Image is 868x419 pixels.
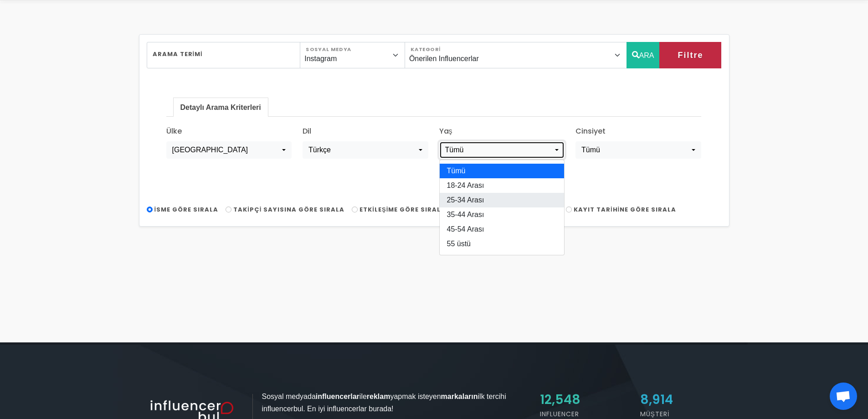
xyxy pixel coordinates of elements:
div: Tümü [445,145,553,155]
span: 25-34 Arası [447,195,484,206]
span: İsme Göre Sırala [154,205,219,214]
span: 18-24 Arası [447,180,484,191]
div: [GEOGRAPHIC_DATA] [172,145,280,155]
h5: Müşteri [640,409,729,419]
span: 45-54 Arası [447,224,484,235]
span: Kayıt Tarihine Göre Sırala [574,205,676,214]
label: Yaş [439,126,452,137]
span: 12,548 [540,391,580,409]
div: Tümü [581,145,689,155]
input: Takipçi Sayısına Göre Sırala [226,207,231,212]
a: Açık sohbet [830,383,857,410]
label: Cinsiyet [575,126,606,137]
input: Etkileşime Göre Sırala [352,207,358,212]
button: Tümü [575,141,701,159]
label: Ülke [166,126,182,137]
span: 35-44 Arası [447,209,484,220]
span: 55 üstü [447,238,471,249]
p: Sosyal medyada ile yapmak isteyen ilk tercihi influencerbul. En iyi influencerlar burada! [139,390,529,415]
input: İsme Göre Sırala [147,207,153,212]
div: Türkçe [308,145,416,155]
button: Filtre [659,42,721,68]
strong: markaların [441,393,478,400]
button: Türkiye [166,141,292,159]
span: Tümü [447,166,466,176]
input: Kayıt Tarihine Göre Sırala [566,207,572,212]
span: 8,914 [640,391,673,409]
strong: influencerlar [316,393,360,400]
button: Tümü [439,141,565,159]
button: ARA [627,42,660,68]
span: Takipçi Sayısına Göre Sırala [233,205,344,214]
input: Search.. [147,42,301,68]
strong: reklam [367,393,390,400]
button: Türkçe [303,141,428,159]
span: Etkileşime Göre Sırala [360,205,446,214]
h5: Influencer [540,409,629,419]
span: Filtre [678,47,703,63]
a: Detaylı Arama Kriterleri [174,98,268,117]
label: Dil [303,126,311,137]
